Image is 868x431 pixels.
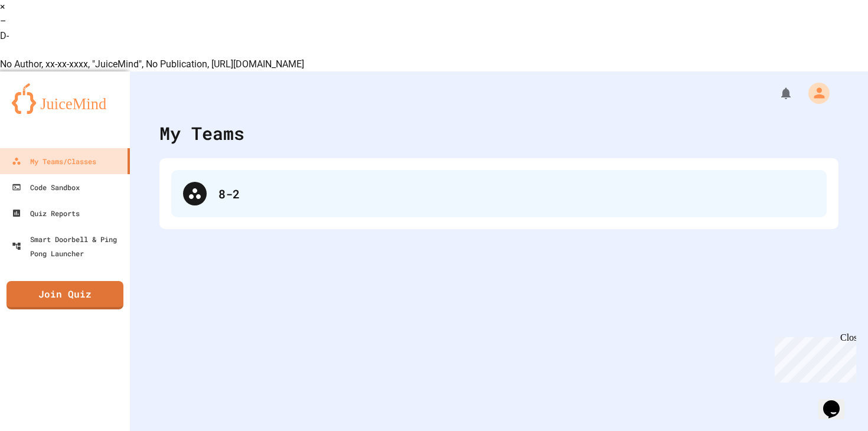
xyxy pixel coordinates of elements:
a: Join Quiz [6,281,123,309]
iframe: chat widget [818,384,856,419]
div: My Teams/Classes [12,154,96,168]
iframe: chat widget [770,332,856,383]
div: Code Sandbox [12,180,80,194]
div: My Teams [159,120,244,146]
div: Quiz Reports [12,206,80,220]
div: My Account [796,80,833,107]
div: 8-2 [218,185,815,203]
div: 8-2 [171,170,827,217]
div: My Notifications [757,83,796,103]
img: logo-orange.svg [12,83,118,114]
div: Smart Doorbell & Ping Pong Launcher [12,232,125,260]
div: Chat with us now!Close [5,5,81,75]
